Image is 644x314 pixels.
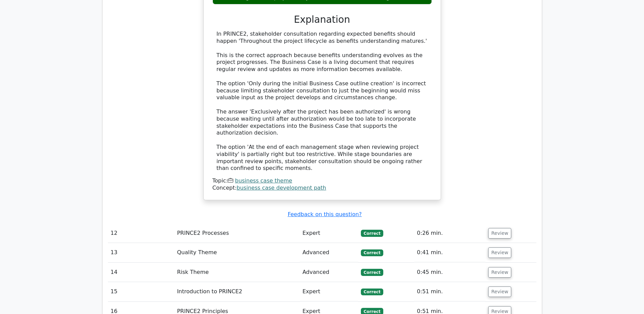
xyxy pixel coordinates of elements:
a: business case theme [235,177,292,184]
h3: Explanation [217,14,428,25]
button: Review [488,247,511,258]
td: 12 [108,224,174,243]
td: 14 [108,263,174,282]
td: 13 [108,243,174,262]
span: Correct [361,230,383,237]
a: business case development path [237,185,326,191]
button: Review [488,286,511,297]
div: Topic: [213,177,432,185]
td: Advanced [300,263,358,282]
td: Risk Theme [174,263,300,282]
td: Advanced [300,243,358,262]
td: 0:41 min. [414,243,485,262]
div: Concept: [213,185,432,192]
td: Expert [300,224,358,243]
div: In PRINCE2, stakeholder consultation regarding expected benefits should happen 'Throughout the pr... [217,31,428,172]
span: Correct [361,249,383,256]
td: 0:26 min. [414,224,485,243]
span: Correct [361,269,383,276]
td: 15 [108,282,174,301]
td: Quality Theme [174,243,300,262]
a: Feedback on this question? [288,211,362,217]
td: 0:45 min. [414,263,485,282]
td: 0:51 min. [414,282,485,301]
td: Introduction to PRINCE2 [174,282,300,301]
td: PRINCE2 Processes [174,224,300,243]
td: Expert [300,282,358,301]
button: Review [488,267,511,278]
button: Review [488,228,511,239]
span: Correct [361,289,383,295]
